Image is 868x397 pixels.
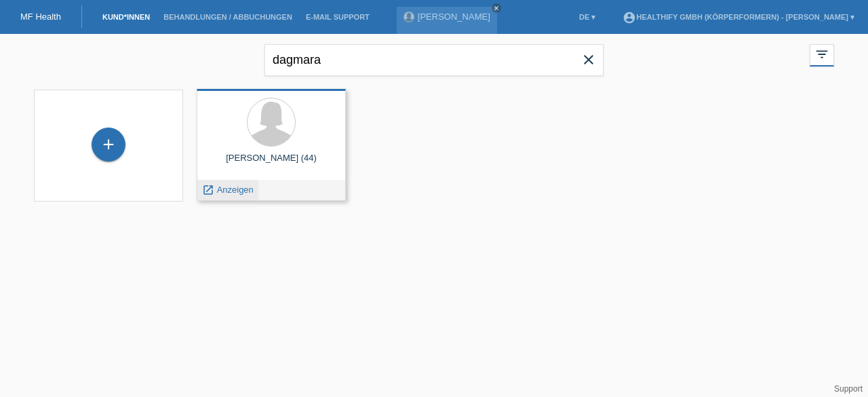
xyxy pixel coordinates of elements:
[20,12,61,22] a: MF Health
[202,184,214,196] i: launch
[814,47,829,62] i: filter_list
[208,153,335,174] div: [PERSON_NAME] (44)
[572,13,602,21] a: DE ▾
[92,133,125,156] div: Kund*in hinzufügen
[299,13,376,21] a: E-Mail Support
[96,13,157,21] a: Kund*innen
[264,44,604,76] input: Suche...
[418,12,490,22] a: [PERSON_NAME]
[157,13,299,21] a: Behandlungen / Abbuchungen
[202,185,254,195] a: launch Anzeigen
[493,5,500,12] i: close
[616,13,861,21] a: account_circleHealthify GmbH (Körperformern) - [PERSON_NAME] ▾
[623,11,636,24] i: account_circle
[217,185,254,195] span: Anzeigen
[580,52,597,68] i: close
[492,3,501,13] a: close
[834,384,863,394] a: Support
